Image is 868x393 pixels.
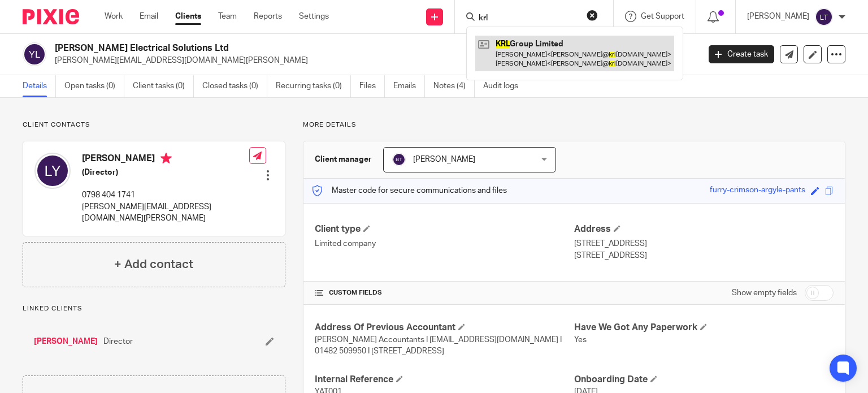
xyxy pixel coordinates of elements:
[64,75,124,97] a: Open tasks (0)
[82,153,249,167] h4: [PERSON_NAME]
[710,184,805,197] div: furry-crimson-argyle-pants
[393,75,425,97] a: Emails
[202,75,267,97] a: Closed tasks (0)
[34,153,71,189] img: svg%3E
[574,336,587,344] span: Yes
[574,223,834,235] h4: Address
[160,153,172,164] i: Primary
[55,55,692,66] p: [PERSON_NAME][EMAIL_ADDRESS][DOMAIN_NAME][PERSON_NAME]
[254,11,282,22] a: Reports
[587,10,598,21] button: Clear
[140,11,158,22] a: Email
[82,201,249,224] p: [PERSON_NAME][EMAIL_ADDRESS][DOMAIN_NAME][PERSON_NAME]
[114,256,193,273] h4: + Add contact
[732,287,797,299] label: Show empty fields
[312,185,507,196] p: Master code for secure communications and files
[574,322,834,334] h4: Have We Got Any Paperwork
[23,9,79,24] img: Pixie
[175,11,201,22] a: Clients
[218,11,237,22] a: Team
[359,75,385,97] a: Files
[105,11,123,22] a: Work
[23,75,56,97] a: Details
[133,75,194,97] a: Client tasks (0)
[34,336,98,347] a: [PERSON_NAME]
[82,189,249,201] p: 0798 404 1741
[23,42,46,66] img: svg%3E
[574,238,834,249] p: [STREET_ADDRESS]
[483,75,527,97] a: Audit logs
[433,75,475,97] a: Notes (4)
[315,223,574,235] h4: Client type
[315,288,574,297] h4: CUSTOM FIELDS
[23,304,285,313] p: Linked clients
[413,156,475,163] span: [PERSON_NAME]
[574,250,834,261] p: [STREET_ADDRESS]
[103,336,133,347] span: Director
[641,12,684,20] span: Get Support
[303,120,845,129] p: More details
[315,322,574,334] h4: Address Of Previous Accountant
[276,75,351,97] a: Recurring tasks (0)
[709,45,774,63] a: Create task
[82,167,249,178] h5: (Director)
[23,120,285,129] p: Client contacts
[315,336,562,355] span: [PERSON_NAME] Accountants I [EMAIL_ADDRESS][DOMAIN_NAME] I 01482 509950 I [STREET_ADDRESS]
[299,11,329,22] a: Settings
[478,14,579,24] input: Search
[747,11,809,22] p: [PERSON_NAME]
[315,238,574,249] p: Limited company
[815,8,833,26] img: svg%3E
[55,42,565,54] h2: [PERSON_NAME] Electrical Solutions Ltd
[315,374,574,386] h4: Internal Reference
[315,154,372,165] h3: Client manager
[574,374,834,386] h4: Onboarding Date
[392,153,406,166] img: svg%3E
